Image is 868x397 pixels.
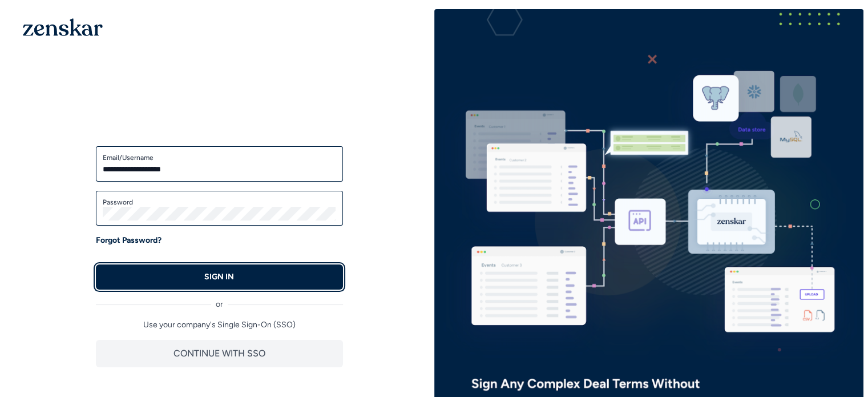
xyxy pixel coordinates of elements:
div: or [96,290,343,310]
img: 1OGAJ2xQqyY4LXKgY66KYq0eOWRCkrZdAb3gUhuVAqdWPZE9SRJmCz+oDMSn4zDLXe31Ii730ItAGKgCKgCCgCikA4Av8PJUP... [23,18,103,36]
button: SIGN IN [96,264,343,290]
p: SIGN IN [204,271,234,283]
button: CONTINUE WITH SSO [96,340,343,367]
a: Forgot Password? [96,235,162,246]
label: Password [103,198,336,207]
p: Use your company's Single Sign-On (SSO) [96,319,343,331]
label: Email/Username [103,153,336,162]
